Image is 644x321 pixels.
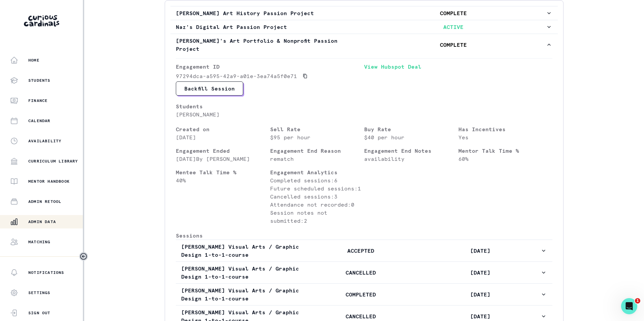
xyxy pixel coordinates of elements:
p: Engagement Analytics [270,168,364,176]
p: Engagement End Reason [270,147,364,155]
p: [DATE] [421,290,540,298]
p: Calendar [28,118,51,123]
p: [DATE] [176,133,270,141]
span: 1 [635,298,640,304]
p: rematch [270,155,364,163]
p: 97294dca-a595-42a9-a01e-3ea74a5f0e71 [176,72,297,80]
img: Curious Cardinals Logo [24,15,59,27]
p: Students [176,102,364,110]
button: Backfill Session [176,81,243,96]
p: Attendance not recorded: 0 [270,201,364,209]
p: Buy Rate [364,125,458,133]
p: Engagement End Notes [364,147,458,155]
p: Mentor Handbook [28,179,70,184]
p: Curriculum Library [28,158,78,164]
p: Notifications [28,270,64,275]
p: COMPLETE [361,9,546,17]
p: Mentee Talk Time % [176,168,270,176]
p: Students [28,78,51,83]
p: Created on [176,125,270,133]
p: Has Incentives [458,125,553,133]
p: Session notes not submitted: 2 [270,209,364,225]
button: [PERSON_NAME] Visual Arts / Graphic Design 1-to-1-courseCOMPLETED[DATE] [176,284,552,305]
p: Settings [28,290,51,295]
p: 40 % [176,176,270,184]
p: [PERSON_NAME] Visual Arts / Graphic Design 1-to-1-course [181,243,301,259]
p: COMPLETE [361,41,546,49]
p: Engagement ID [176,63,364,71]
button: [PERSON_NAME]'s Art Portfolio & Nonprofit Passion ProjectCOMPLETE [170,34,558,56]
p: [PERSON_NAME]'s Art Portfolio & Nonprofit Passion Project [176,37,361,53]
p: Finance [28,98,47,103]
p: Naz's Digital Art Passion Project [176,23,361,31]
p: Sign Out [28,310,51,316]
button: [PERSON_NAME] Art History Passion ProjectCOMPLETE [170,6,558,20]
p: [PERSON_NAME] [176,110,364,118]
button: [PERSON_NAME] Visual Arts / Graphic Design 1-to-1-courseCANCELLED[DATE] [176,262,552,283]
p: [DATE] [421,269,540,277]
p: Mentor Talk Time % [458,147,553,155]
p: [DATE] By [PERSON_NAME] [176,155,270,163]
p: Admin Data [28,219,56,224]
p: availability [364,155,458,163]
a: View Hubspot Deal [364,63,552,81]
p: [DATE] [421,312,540,320]
p: Admin Retool [28,199,61,204]
p: Cancelled sessions: 3 [270,192,364,201]
p: Availability [28,138,61,144]
p: ACTIVE [361,23,546,31]
p: Future scheduled sessions: 1 [270,184,364,192]
p: COMPLETED [301,290,420,298]
p: Home [28,58,39,63]
p: Engagement Ended [176,147,270,155]
p: Yes [458,133,553,141]
p: ACCEPTED [301,247,420,255]
p: $95 per hour [270,133,364,141]
button: [PERSON_NAME] Visual Arts / Graphic Design 1-to-1-courseACCEPTED[DATE] [176,240,552,261]
p: [PERSON_NAME] Visual Arts / Graphic Design 1-to-1-course [181,264,301,281]
p: 60 % [458,155,553,163]
button: Naz's Digital Art Passion ProjectACTIVE [170,20,558,34]
p: Matching [28,239,51,245]
button: Copied to clipboard [300,71,311,81]
p: CANCELLED [301,269,420,277]
p: [PERSON_NAME] Art History Passion Project [176,9,361,17]
p: [PERSON_NAME] Visual Arts / Graphic Design 1-to-1-course [181,286,301,302]
p: Completed sessions: 6 [270,176,364,184]
p: CANCELLED [301,312,420,320]
button: Toggle sidebar [79,252,88,261]
iframe: Intercom live chat [621,298,637,314]
p: Sell Rate [270,125,364,133]
p: Sessions [176,231,552,240]
p: [DATE] [421,247,540,255]
p: $40 per hour [364,133,458,141]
